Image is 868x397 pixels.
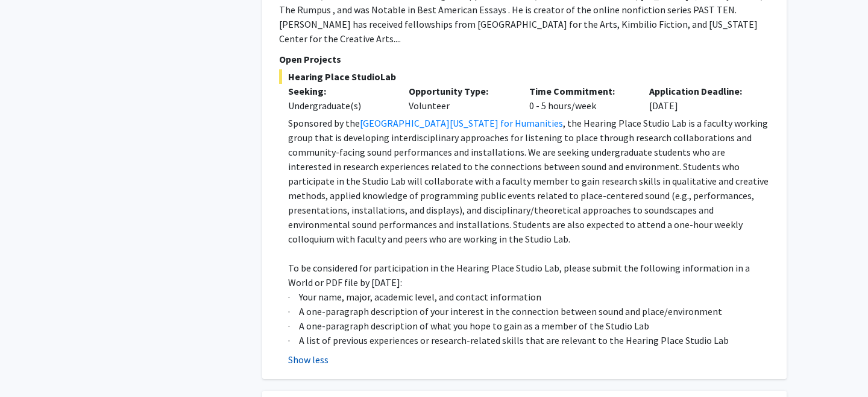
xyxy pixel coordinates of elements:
[288,290,770,304] p: · Your name, major, academic level, and contact information
[288,261,770,290] p: To be considered for participation in the Hearing Place Studio Lab, please submit the following i...
[360,117,563,129] a: [GEOGRAPHIC_DATA][US_STATE] for Humanities
[400,84,520,113] div: Volunteer
[288,304,770,319] p: · A one-paragraph description of your interest in the connection between sound and place/environment
[288,116,770,246] p: Sponsored by the , the Hearing Place Studio Lab is a faculty working group that is developing int...
[288,98,391,113] div: Undergraduate(s)
[640,84,761,113] div: [DATE]
[520,84,641,113] div: 0 - 5 hours/week
[529,84,632,98] p: Time Commitment:
[288,333,770,348] p: · A list of previous experiences or research-related skills that are relevant to the Hearing Plac...
[649,84,752,98] p: Application Deadline:
[9,343,51,388] iframe: Chat
[279,52,770,66] p: Open Projects
[288,84,391,98] p: Seeking:
[279,69,770,84] span: Hearing Place StudioLab
[288,319,770,333] p: · A one-paragraph description of what you hope to gain as a member of the Studio Lab
[288,352,329,367] button: Show less
[409,84,511,98] p: Opportunity Type:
